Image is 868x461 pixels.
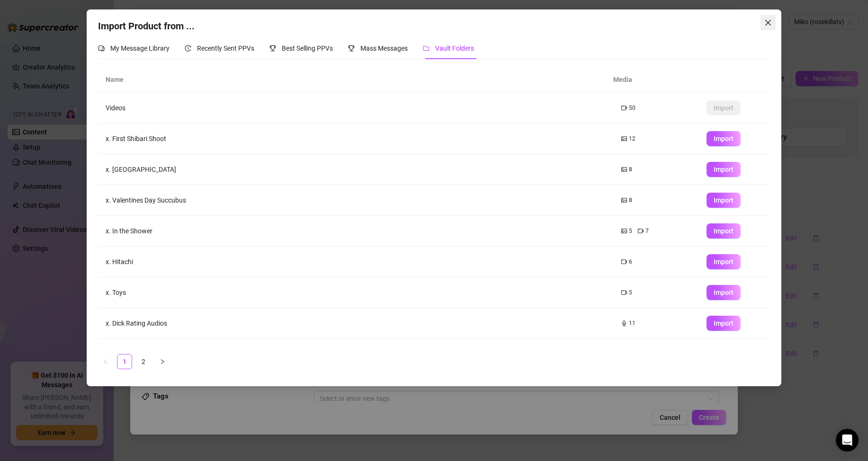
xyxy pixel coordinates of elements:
div: Open Intercom Messenger [836,429,859,452]
li: Next Page [155,354,170,369]
span: Close [761,19,776,27]
span: video-camera [621,259,627,265]
span: Import [714,135,734,142]
span: trophy [269,45,276,52]
button: Import [707,193,741,208]
span: Import [714,258,734,266]
li: Previous Page [98,354,113,369]
span: Best Selling PPVs [282,44,333,52]
span: Mass Messages [360,44,408,52]
span: video-camera [638,228,644,234]
span: Import [714,289,734,296]
span: Vault Folders [435,44,474,52]
button: Import [707,100,741,115]
span: left [103,359,108,364]
td: x. Dick Rating Audios [98,308,613,339]
span: Import [714,319,734,327]
td: x. Toys [98,277,613,308]
span: folder [423,45,430,52]
button: Import [707,131,741,146]
li: 2 [136,354,151,369]
span: 11 [629,319,635,328]
span: 50 [629,104,635,113]
button: Import [707,316,741,331]
span: picture [621,136,627,142]
span: Import [714,166,734,173]
button: Import [707,254,741,269]
span: 7 [645,227,649,236]
span: 8 [629,165,632,174]
span: 5 [629,227,632,236]
span: 12 [629,134,635,143]
span: 6 [629,257,632,266]
button: Import [707,223,741,239]
span: history [185,45,191,52]
span: Import [714,196,734,204]
td: x. In the Shower [98,216,613,247]
li: 1 [117,354,132,369]
button: right [155,354,170,369]
span: My Message Library [110,44,170,52]
td: x. Hitachi [98,247,613,277]
span: Import Product from ... [98,20,195,32]
span: video-camera [621,290,627,295]
span: picture [621,197,627,203]
td: x. First Shibari Shoot [98,124,613,154]
button: Close [761,15,776,30]
span: audio [621,320,627,326]
td: x. Valentines Day Succubus [98,185,613,216]
span: right [160,359,165,364]
td: x. Machine [98,339,613,370]
th: Name [98,67,605,93]
span: trophy [348,45,355,52]
span: Import [714,227,734,235]
a: 1 [117,355,132,369]
span: close [764,19,772,27]
span: video-camera [621,105,627,111]
span: picture [621,167,627,172]
td: Videos [98,93,613,124]
th: Media [606,67,691,93]
button: Import [707,162,741,177]
td: x. [GEOGRAPHIC_DATA] [98,154,613,185]
span: 8 [629,196,632,205]
a: 2 [136,355,151,369]
button: left [98,354,113,369]
button: Import [707,285,741,300]
span: Recently Sent PPVs [197,44,254,52]
span: comment [98,45,105,52]
span: picture [621,228,627,234]
span: 5 [629,288,632,297]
